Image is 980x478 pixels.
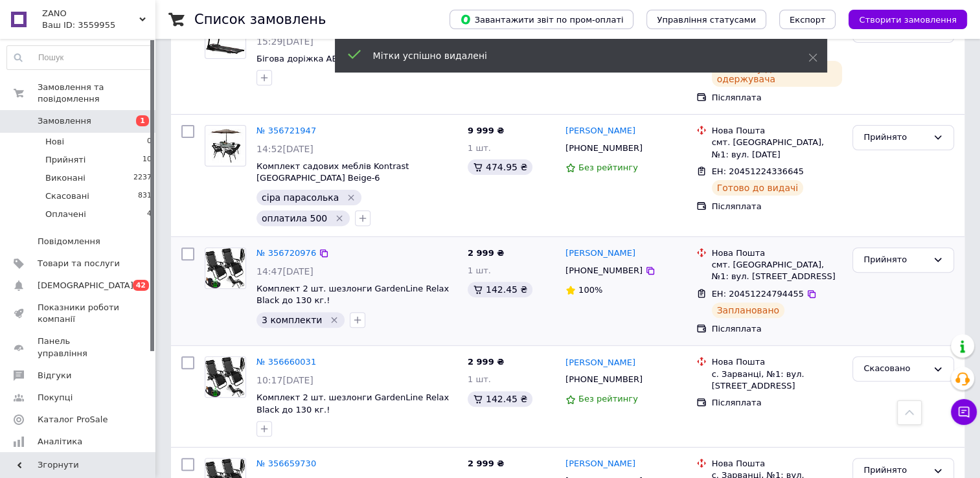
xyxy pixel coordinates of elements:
[468,266,491,275] span: 1 шт.
[205,357,245,397] img: Фото товару
[147,209,152,220] span: 4
[256,54,420,63] a: Бігова доріжка ABARQS BZ-402 Black
[205,248,245,288] img: Фото товару
[468,459,504,468] span: 2 999 ₴
[256,357,316,367] a: № 356660031
[256,248,316,258] a: № 356720976
[329,315,339,325] svg: Видалити мітку
[712,289,804,299] span: ЕН: 20451224794455
[849,10,967,29] button: Створити замовлення
[262,315,322,325] span: 3 комплекти
[578,163,638,172] span: Без рейтингу
[712,125,843,137] div: Нова Пошта
[460,14,623,25] span: Завантажити звіт по пром-оплаті
[142,154,152,166] span: 10
[38,414,108,426] span: Каталог ProSale
[565,125,635,137] a: [PERSON_NAME]
[38,115,91,127] span: Замовлення
[256,459,316,468] a: № 356659730
[712,369,843,392] div: с. Зарванці, №1: вул. [STREET_ADDRESS]
[863,131,928,144] div: Прийнято
[565,357,635,369] a: [PERSON_NAME]
[262,192,339,203] span: сіра парасолька
[468,391,532,407] div: 142.45 ₴
[45,190,89,202] span: Скасовані
[712,180,804,196] div: Готово до видачі
[712,397,843,409] div: Післяплата
[712,458,843,470] div: Нова Пошта
[563,140,645,157] div: [PHONE_NUMBER]
[7,46,152,69] input: Пошук
[373,49,776,62] div: Мітки успішно видалені
[563,262,645,279] div: [PHONE_NUMBER]
[205,125,246,166] a: Фото товару
[256,161,409,183] a: Комплект садових меблів Kontrast [GEOGRAPHIC_DATA] Beige-6
[133,280,149,291] span: 42
[646,10,766,29] button: Управління статусами
[256,36,313,47] span: 15:29[DATE]
[45,209,86,220] span: Оплачені
[136,115,149,126] span: 1
[45,154,85,166] span: Прийняті
[205,129,245,163] img: Фото товару
[256,284,449,306] a: Комплект 2 шт. шезлонги GardenLine Relax Black до 130 кг.!
[133,172,152,184] span: 2237
[262,213,327,223] span: оплатила 500
[147,136,152,148] span: 0
[38,258,120,269] span: Товари та послуги
[38,302,120,325] span: Показники роботи компанії
[712,166,804,176] span: ЕН: 20451224336645
[256,144,313,154] span: 14:52[DATE]
[194,12,326,27] h1: Список замовлень
[565,247,635,260] a: [PERSON_NAME]
[38,370,71,381] span: Відгуки
[42,8,139,19] span: ZANO
[712,247,843,259] div: Нова Пошта
[450,10,633,29] button: Завантажити звіт по пром-оплаті
[38,280,133,291] span: [DEMOGRAPHIC_DATA]
[951,399,977,425] button: Чат з покупцем
[863,362,928,376] div: Скасовано
[205,356,246,398] a: Фото товару
[578,394,638,404] span: Без рейтингу
[563,371,645,388] div: [PHONE_NUMBER]
[138,190,152,202] span: 831
[256,393,449,415] span: Комплект 2 шт. шезлонги GardenLine Relax Black до 130 кг.!
[859,15,957,25] span: Створити замовлення
[334,213,345,223] svg: Видалити мітку
[38,82,155,105] span: Замовлення та повідомлення
[38,392,73,404] span: Покупці
[256,375,313,385] span: 10:17[DATE]
[863,253,928,267] div: Прийнято
[565,458,635,470] a: [PERSON_NAME]
[712,137,843,160] div: смт. [GEOGRAPHIC_DATA], №1: вул. [DATE]
[468,159,532,175] div: 474.95 ₴
[256,266,313,277] span: 14:47[DATE]
[712,92,843,104] div: Післяплата
[468,143,491,153] span: 1 шт.
[38,336,120,359] span: Панель управління
[205,247,246,289] a: Фото товару
[468,374,491,384] span: 1 шт.
[779,10,836,29] button: Експорт
[712,302,785,318] div: Заплановано
[863,464,928,477] div: Прийнято
[712,356,843,368] div: Нова Пошта
[468,357,504,367] span: 2 999 ₴
[712,259,843,282] div: смт. [GEOGRAPHIC_DATA], №1: вул. [STREET_ADDRESS]
[468,282,532,297] div: 142.45 ₴
[38,436,82,448] span: Аналітика
[45,172,85,184] span: Виконані
[38,236,100,247] span: Повідомлення
[256,126,316,135] a: № 356721947
[468,248,504,258] span: 2 999 ₴
[836,14,967,24] a: Створити замовлення
[346,192,356,203] svg: Видалити мітку
[712,323,843,335] div: Післяплата
[468,126,504,135] span: 9 999 ₴
[712,201,843,212] div: Післяплата
[42,19,155,31] div: Ваш ID: 3559955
